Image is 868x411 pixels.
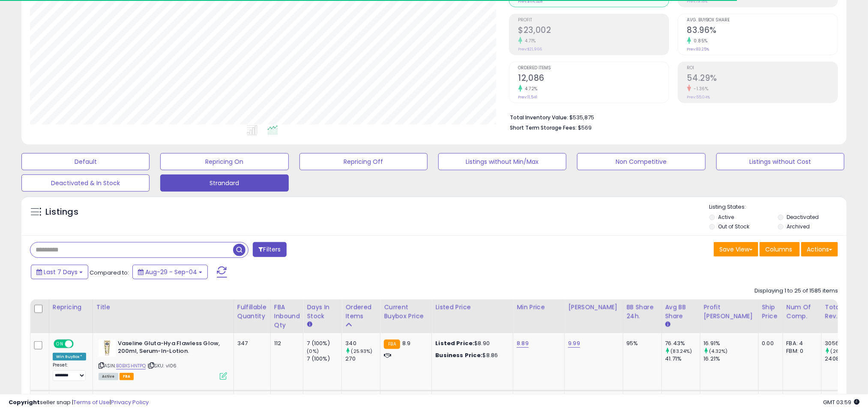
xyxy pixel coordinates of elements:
[99,340,227,379] div: ASIN:
[787,303,818,321] div: Num of Comp.
[787,347,815,355] div: FBM: 0
[568,303,619,312] div: [PERSON_NAME]
[384,340,400,349] small: FBA
[299,153,428,170] button: Repricing Off
[691,38,708,44] small: 0.85%
[665,303,697,321] div: Avg BB Share
[116,362,146,370] a: B0BXSHNTPQ
[237,303,267,321] div: Fulfillable Quantity
[665,355,700,363] div: 41.71%
[787,340,815,347] div: FBA: 4
[274,303,300,330] div: FBA inbound Qty
[435,339,474,347] b: Listed Price:
[665,321,670,328] small: Avg BB Share.
[99,373,118,380] span: All listings currently available for purchase on Amazon
[73,398,110,406] a: Terms of Use
[578,124,592,132] span: $569
[145,268,197,276] span: Aug-29 - Sep-04
[671,348,692,355] small: (83.24%)
[435,352,506,359] div: $8.86
[274,340,297,347] div: 112
[627,340,655,347] div: 95%
[510,112,832,122] li: $535,875
[510,124,577,131] b: Short Term Storage Fees:
[765,245,792,254] span: Columns
[21,174,150,192] button: Deactivated & In Stock
[687,25,838,37] h2: 83.96%
[518,18,669,23] span: Profit
[709,348,728,355] small: (4.32%)
[120,373,134,380] span: FBA
[96,303,230,312] div: Title
[237,340,264,347] div: 347
[718,223,750,230] label: Out of Stock
[160,153,288,170] button: Repricing On
[518,73,669,85] h2: 12,086
[44,268,78,276] span: Last 7 Days
[345,303,377,321] div: Ordered Items
[307,303,338,321] div: Days In Stock
[522,86,538,92] small: 4.72%
[345,355,380,363] div: 270
[90,269,129,277] span: Compared to:
[45,206,78,218] h5: Listings
[9,398,40,406] strong: Copyright
[517,339,529,348] a: 8.89
[517,303,561,312] div: Min Price
[754,287,838,295] div: Displaying 1 to 25 of 1585 items
[435,340,506,347] div: $8.90
[522,38,536,44] small: 4.71%
[704,355,758,363] div: 16.21%
[665,340,700,347] div: 76.43%
[714,242,758,257] button: Save View
[345,340,380,347] div: 340
[825,355,860,363] div: 2408.28
[253,242,286,257] button: Filters
[762,340,776,347] div: 0.00
[704,340,758,347] div: 16.91%
[825,340,860,347] div: 3056.42
[72,340,86,347] span: OFF
[762,303,779,321] div: Ship Price
[9,399,149,407] div: seller snap | |
[53,362,86,381] div: Preset:
[21,153,150,170] button: Default
[438,153,566,170] button: Listings without Min/Max
[704,303,755,321] div: Profit [PERSON_NAME]
[718,213,734,221] label: Active
[709,203,847,211] p: Listing States:
[118,340,222,358] b: Vaseline Gluta-Hya Flawless Glow, 200ml, Serum-In-Lotion.
[518,47,542,52] small: Prev: $21,966
[577,153,705,170] button: Non Competitive
[787,213,819,221] label: Deactivated
[510,114,569,121] b: Total Inventory Value:
[307,348,319,355] small: (0%)
[99,340,116,357] img: 31wROoHeH6L._SL40_.jpg
[831,348,851,355] small: (26.91%)
[147,362,177,369] span: | SKU: vl06
[825,303,856,321] div: Total Rev.
[111,398,149,406] a: Privacy Policy
[823,398,859,406] span: 2025-09-12 03:59 GMT
[627,303,658,321] div: BB Share 24h.
[518,95,538,100] small: Prev: 11,541
[307,355,341,363] div: 7 (100%)
[54,340,65,347] span: ON
[402,339,410,347] span: 8.9
[53,353,86,361] div: Win BuyBox *
[787,223,810,230] label: Archived
[384,303,428,321] div: Current Buybox Price
[53,303,89,312] div: Repricing
[518,25,669,37] h2: $23,002
[435,351,482,359] b: Business Price:
[687,66,838,71] span: ROI
[687,73,838,85] h2: 54.29%
[801,242,838,257] button: Actions
[307,340,341,347] div: 7 (100%)
[31,265,88,279] button: Last 7 Days
[716,153,844,170] button: Listings without Cost
[691,86,709,92] small: -1.36%
[760,242,800,257] button: Columns
[435,303,509,312] div: Listed Price
[160,174,288,192] button: Strandard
